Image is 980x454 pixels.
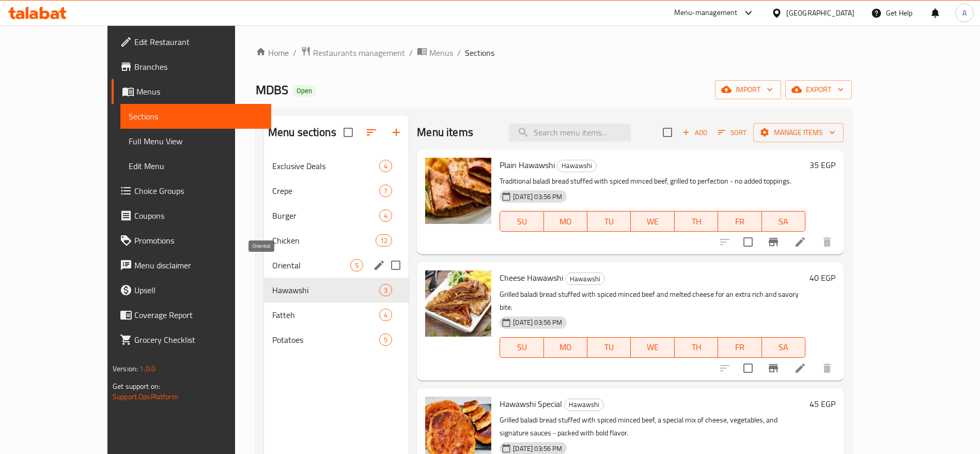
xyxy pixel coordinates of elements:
[120,129,271,154] a: Full Menu View
[384,120,409,145] button: Add section
[548,214,583,229] span: MO
[678,125,711,141] button: Add
[425,158,491,224] img: Plain Hawawshi
[371,258,387,273] button: edit
[557,160,596,172] span: Hawawshi
[678,125,711,141] span: Add item
[722,340,757,355] span: FR
[425,270,491,337] img: Cheese Hawawshi
[465,47,494,59] span: Sections
[112,29,271,54] a: Edit Restaurant
[500,211,543,232] button: SU
[380,161,392,171] span: 4
[557,160,597,172] div: Hawawshi
[723,83,773,96] span: import
[272,234,376,247] span: Chicken
[113,390,178,403] a: Support.OpsPlatform
[268,125,336,140] h2: Menu sections
[587,337,631,358] button: TU
[264,302,409,327] div: Fatteh4
[762,337,805,358] button: SA
[810,270,835,285] h6: 40 EGP
[500,157,555,173] span: Plain Hawawshi
[350,259,363,271] div: items
[500,175,805,188] p: Traditional baladi bread stuffed with spiced minced beef, grilled to perfection - no added toppings.
[256,78,288,101] span: MDBS
[509,192,566,202] span: [DATE] 03:56 PM
[429,47,453,59] span: Menus
[376,234,392,247] div: items
[587,211,631,232] button: TU
[272,334,379,346] div: Potatoes
[134,36,263,48] span: Edit Restaurant
[718,211,761,232] button: FR
[380,285,392,295] span: 3
[351,261,363,270] span: 5
[794,83,844,96] span: export
[293,47,297,59] li: /
[264,327,409,352] div: Potatoes5
[500,396,562,412] span: Hawawshi Special
[272,309,379,321] div: Fatteh
[380,186,392,196] span: 7
[679,340,714,355] span: TH
[264,149,409,356] nav: Menu sections
[565,273,605,285] div: Hawawshi
[120,154,271,178] a: Edit Menu
[376,236,392,246] span: 12
[794,236,806,248] a: Edit menu item
[129,160,263,172] span: Edit Menu
[565,399,603,411] span: Hawawshi
[379,209,392,222] div: items
[715,125,749,141] button: Sort
[675,211,718,232] button: TH
[113,380,160,393] span: Get support on:
[112,54,271,79] a: Branches
[635,340,670,355] span: WE
[380,310,392,320] span: 4
[786,7,854,19] div: [GEOGRAPHIC_DATA]
[753,123,844,142] button: Manage items
[657,122,678,143] span: Select section
[272,259,350,271] span: Oriental
[313,47,405,59] span: Restaurants management
[301,46,405,59] a: Restaurants management
[272,185,379,197] span: Crepe
[794,362,806,374] a: Edit menu item
[134,185,263,197] span: Choice Groups
[417,46,453,59] a: Menus
[112,278,271,302] a: Upsell
[264,253,409,278] div: Oriental5edit
[112,228,271,253] a: Promotions
[379,284,392,296] div: items
[380,335,392,345] span: 5
[711,125,753,141] span: Sort items
[548,340,583,355] span: MO
[631,337,674,358] button: WE
[761,230,786,254] button: Branch-specific-item
[272,209,379,222] span: Burger
[136,85,263,98] span: Menus
[264,278,409,302] div: Hawawshi3
[292,85,316,97] div: Open
[134,234,263,247] span: Promotions
[509,124,631,142] input: search
[380,211,392,221] span: 4
[681,127,709,139] span: Add
[785,80,852,99] button: export
[112,178,271,203] a: Choice Groups
[129,135,263,147] span: Full Menu View
[134,60,263,73] span: Branches
[112,203,271,228] a: Coupons
[139,362,155,375] span: 1.0.0
[766,340,801,355] span: SA
[112,302,271,327] a: Coverage Report
[112,253,271,278] a: Menu disclaimer
[134,284,263,296] span: Upsell
[761,126,835,139] span: Manage items
[504,214,539,229] span: SU
[715,80,781,99] button: import
[112,79,271,104] a: Menus
[134,209,263,222] span: Coupons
